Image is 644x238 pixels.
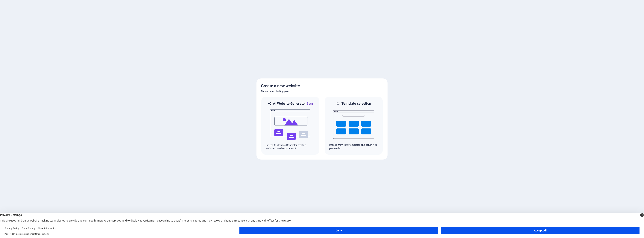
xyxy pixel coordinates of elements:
[324,96,383,155] div: Template selectionChoose from 150+ templates and adjust it to you needs.
[329,143,378,150] p: Choose from 150+ templates and adjust it to you needs.
[266,143,315,150] p: Let the AI Website Generator create a website based on your input.
[273,101,313,106] h6: AI Website Generator
[261,83,383,89] h5: Create a new website
[261,96,320,155] div: AI Website GeneratorBetaaiLet the AI Website Generator create a website based on your input.
[261,89,383,93] h6: Choose your starting point
[306,102,313,105] span: Beta
[270,106,311,143] img: ai
[341,101,371,106] h6: Template selection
